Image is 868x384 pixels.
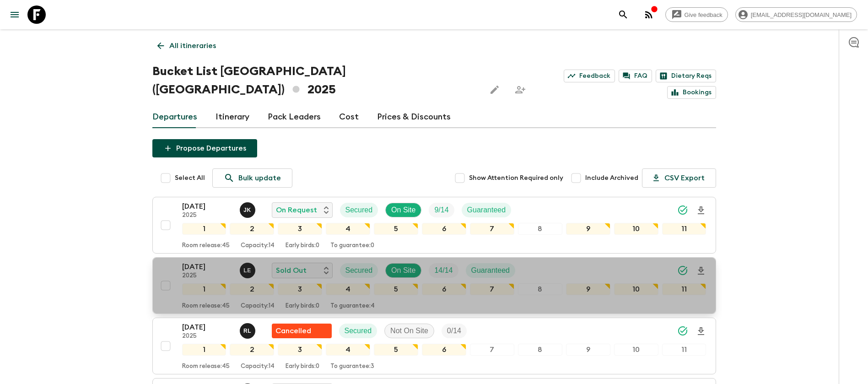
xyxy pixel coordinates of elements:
div: 2 [230,283,274,295]
div: 5 [374,223,418,235]
p: Bulk update [238,173,281,184]
a: Cost [339,106,359,128]
div: 10 [614,223,658,235]
a: Itinerary [216,106,249,128]
div: 8 [518,283,562,295]
div: 10 [614,283,658,295]
button: JK [240,202,257,218]
p: Guaranteed [471,265,510,276]
button: search adventures [614,5,632,24]
a: FAQ [619,70,652,82]
button: Edit this itinerary [485,81,504,99]
p: [DATE] [182,201,232,212]
a: Pack Leaders [268,106,321,128]
div: 2 [230,344,274,356]
div: 3 [278,344,322,356]
p: [DATE] [182,322,232,333]
span: Jamie Keenan [240,205,257,212]
p: Cancelled [275,325,311,336]
div: 1 [182,223,226,235]
p: To guarantee: 0 [330,242,374,249]
button: [DATE]2025Jamie KeenanOn RequestSecuredOn SiteTrip FillGuaranteed1234567891011Room release:45Capa... [152,197,716,254]
div: 3 [278,223,322,235]
p: 0 / 14 [447,325,461,336]
div: 9 [566,283,610,295]
a: Bulk update [212,168,292,188]
div: On Site [385,263,421,278]
svg: Synced Successfully [677,265,688,276]
div: 11 [662,223,706,235]
button: Propose Departures [152,139,257,157]
p: Capacity: 14 [241,363,275,370]
span: Rabata Legend Mpatamali [240,326,257,333]
div: Trip Fill [429,263,458,278]
svg: Download Onboarding [695,205,706,216]
button: [DATE]2025Rabata Legend MpatamaliFlash Pack cancellationSecuredNot On SiteTrip Fill1234567891011R... [152,318,716,374]
div: Not On Site [384,324,434,338]
p: 2025 [182,272,232,280]
p: J K [243,206,251,214]
p: L E [243,267,251,274]
a: Feedback [564,70,615,82]
p: To guarantee: 4 [330,303,375,310]
button: RL [240,323,257,339]
div: 6 [422,223,466,235]
p: On Request [276,205,317,216]
a: Prices & Discounts [377,106,451,128]
h1: Bucket List [GEOGRAPHIC_DATA] ([GEOGRAPHIC_DATA]) 2025 [152,62,478,99]
div: 8 [518,344,562,356]
p: Guaranteed [467,205,506,216]
button: CSV Export [642,168,716,188]
span: Share this itinerary [511,81,529,99]
div: On Site [385,203,421,217]
svg: Download Onboarding [695,326,706,337]
p: Capacity: 14 [241,242,275,249]
span: Select All [175,173,205,183]
p: Secured [345,205,373,216]
div: 7 [470,223,514,235]
div: Trip Fill [429,203,454,217]
p: Room release: 45 [182,242,230,249]
div: [EMAIL_ADDRESS][DOMAIN_NAME] [735,7,857,22]
p: Early birds: 0 [286,363,319,370]
p: Room release: 45 [182,303,230,310]
span: Leslie Edgar [240,265,257,273]
div: Trip Fill [442,324,467,338]
div: 7 [470,344,514,356]
p: To guarantee: 3 [330,363,374,370]
p: On Site [391,205,415,216]
div: 5 [374,344,418,356]
button: menu [5,5,24,24]
a: Dietary Reqs [656,70,716,82]
p: 2025 [182,333,232,340]
div: Secured [340,203,378,217]
span: Give feedback [679,11,728,18]
p: 14 / 14 [434,265,453,276]
span: Include Archived [585,173,638,183]
div: 9 [566,344,610,356]
div: Flash Pack cancellation [272,324,332,338]
p: Room release: 45 [182,363,230,370]
p: On Site [391,265,415,276]
p: R L [243,327,251,335]
div: 5 [374,283,418,295]
div: Secured [339,324,377,338]
svg: Download Onboarding [695,265,706,276]
div: 7 [470,283,514,295]
a: Departures [152,106,197,128]
div: 11 [662,283,706,295]
button: [DATE]2025Leslie EdgarSold OutSecuredOn SiteTrip FillGuaranteed1234567891011Room release:45Capaci... [152,257,716,314]
div: 6 [422,344,466,356]
div: 6 [422,283,466,295]
svg: Synced Successfully [677,205,688,216]
div: 9 [566,223,610,235]
div: 4 [326,283,370,295]
a: All itineraries [152,37,221,55]
p: Secured [345,325,372,336]
div: 4 [326,223,370,235]
p: All itineraries [169,40,216,51]
p: 9 / 14 [434,205,448,216]
p: Secured [345,265,373,276]
div: Secured [340,263,378,278]
div: 1 [182,283,226,295]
